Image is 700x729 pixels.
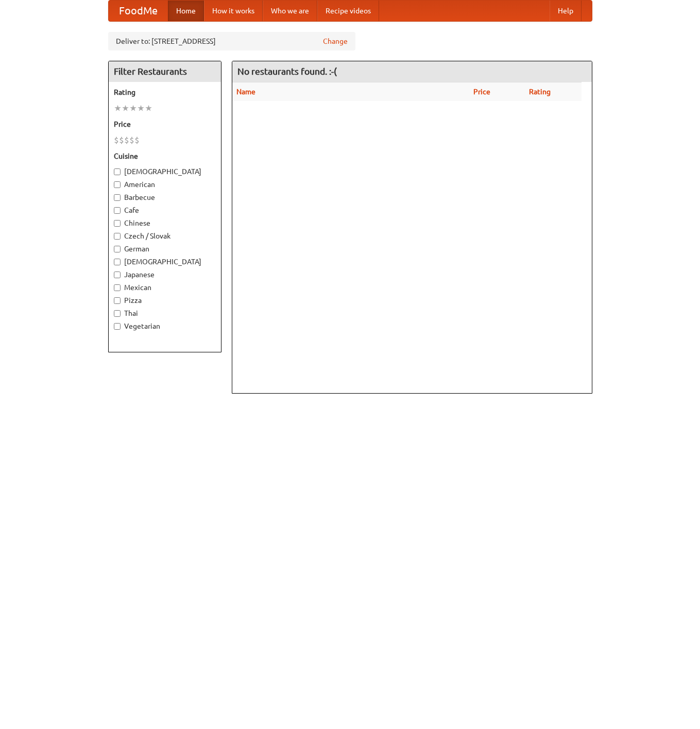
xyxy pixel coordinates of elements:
[114,192,216,202] label: Barbecue
[114,272,121,278] input: Japanese
[109,61,221,82] h4: Filter Restaurants
[204,1,263,21] a: How it works
[114,134,119,146] li: $
[119,134,124,146] li: $
[109,1,168,21] a: FoodMe
[114,244,216,254] label: German
[114,308,216,318] label: Thai
[129,103,137,114] li: ★
[114,151,216,161] h5: Cuisine
[114,166,216,177] label: [DEMOGRAPHIC_DATA]
[317,1,379,21] a: Recipe videos
[137,103,145,114] li: ★
[145,103,152,114] li: ★
[114,259,121,265] input: [DEMOGRAPHIC_DATA]
[529,88,551,96] a: Rating
[263,1,317,21] a: Who we are
[114,103,122,114] li: ★
[114,231,216,241] label: Czech / Slovak
[114,282,216,293] label: Mexican
[114,284,121,291] input: Mexican
[122,103,129,114] li: ★
[129,134,134,146] li: $
[114,179,216,190] label: American
[114,207,121,214] input: Cafe
[236,88,255,96] a: Name
[114,323,121,330] input: Vegetarian
[114,87,216,97] h5: Rating
[134,134,140,146] li: $
[114,168,121,175] input: [DEMOGRAPHIC_DATA]
[473,88,490,96] a: Price
[114,297,121,304] input: Pizza
[108,32,355,50] div: Deliver to: [STREET_ADDRESS]
[114,310,121,317] input: Thai
[114,257,216,267] label: [DEMOGRAPHIC_DATA]
[114,218,216,228] label: Chinese
[323,36,348,46] a: Change
[168,1,204,21] a: Home
[114,246,121,252] input: German
[114,321,216,331] label: Vegetarian
[114,295,216,306] label: Pizza
[114,205,216,215] label: Cafe
[114,220,121,227] input: Chinese
[114,269,216,280] label: Japanese
[114,119,216,129] h5: Price
[114,181,121,188] input: American
[114,233,121,240] input: Czech / Slovak
[550,1,582,21] a: Help
[114,194,121,201] input: Barbecue
[237,66,337,76] ng-pluralize: No restaurants found. :-(
[124,134,129,146] li: $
